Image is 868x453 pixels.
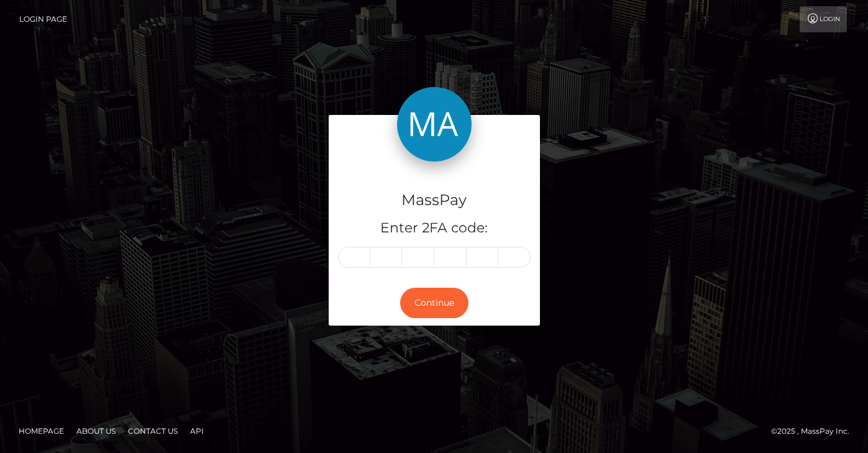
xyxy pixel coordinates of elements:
a: Homepage [14,421,69,441]
button: Continue [400,288,468,318]
a: Login Page [19,6,67,32]
h5: Enter 2FA code: [338,219,531,238]
a: About Us [71,421,121,441]
img: MassPay [397,87,472,162]
div: © 2025 , MassPay Inc. [771,424,859,438]
h4: MassPay [338,190,531,211]
a: Contact Us [123,421,183,441]
a: Login [800,6,847,32]
a: API [185,421,209,441]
